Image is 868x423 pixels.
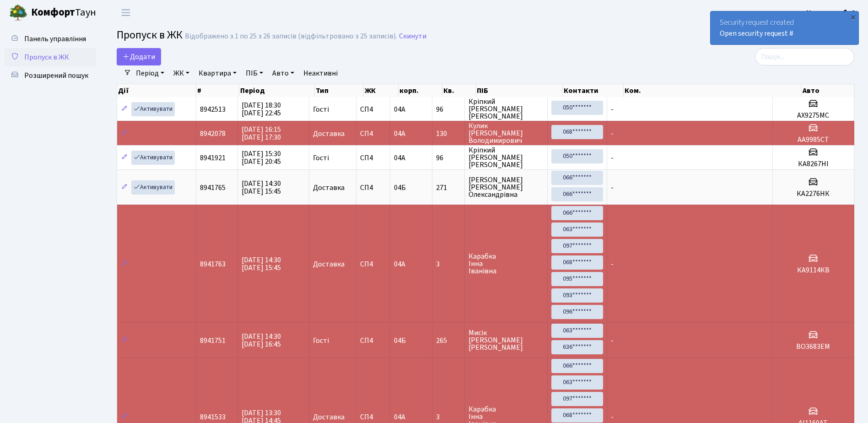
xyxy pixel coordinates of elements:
a: Розширений пошук [5,66,96,85]
th: корп. [399,84,442,97]
span: 265 [436,337,460,344]
span: 3 [436,413,460,421]
span: 8941765 [200,183,226,193]
span: 04А [394,129,405,139]
span: 96 [436,106,460,113]
span: - [611,336,614,346]
div: × [848,12,857,22]
th: Контакти [563,84,624,97]
a: Квартира [195,65,240,81]
span: Кулик [PERSON_NAME] Володимирович [469,122,544,144]
h5: ВО3683ЕМ [776,342,850,351]
th: Тип [315,84,363,97]
span: Додати [123,52,155,62]
span: Гості [313,154,329,162]
span: - [611,104,614,114]
span: СП4 [360,413,386,421]
span: [DATE] 14:30 [DATE] 15:45 [242,179,281,196]
span: Гості [313,337,329,344]
a: Пропуск в ЖК [5,48,96,66]
span: СП4 [360,154,386,162]
a: Активувати [131,180,175,195]
th: Період [239,84,315,97]
span: 96 [436,154,460,162]
span: Доставка [313,260,345,268]
h5: АА9985СТ [776,136,850,144]
span: 130 [436,130,460,137]
span: СП4 [360,106,386,113]
th: Авто [802,84,854,97]
span: Пропуск в ЖК [117,27,183,43]
span: Мисік [PERSON_NAME] [PERSON_NAME] [469,329,544,351]
a: Додати [117,48,161,65]
span: Панель управління [24,34,86,44]
th: ЖК [364,84,399,97]
h5: АХ9275МС [776,111,850,120]
span: Карабка Інна Іванівна [469,253,544,275]
span: СП4 [360,130,386,137]
a: Неактивні [300,65,341,81]
button: Переключити навігацію [114,5,137,20]
span: 8941921 [200,153,226,163]
span: Доставка [313,184,345,191]
span: 3 [436,260,460,268]
span: [DATE] 14:30 [DATE] 15:45 [242,255,281,273]
span: 04А [394,259,405,269]
a: Авто [269,65,298,81]
span: СП4 [360,260,386,268]
a: Активувати [131,102,175,116]
div: Security request created [711,11,858,44]
b: Консьєрж б. 4. [806,8,857,18]
a: Панель управління [5,30,96,48]
th: Дії [117,84,196,97]
span: Доставка [313,130,345,137]
span: [PERSON_NAME] [PERSON_NAME] Олександрівна [469,176,544,198]
span: 04Б [394,183,406,193]
th: # [196,84,239,97]
span: 8941533 [200,412,226,422]
span: 8942513 [200,104,226,114]
a: Період [132,65,168,81]
span: - [611,153,614,163]
h5: КА2276НК [776,190,850,198]
div: Відображено з 1 по 25 з 26 записів (відфільтровано з 25 записів). [185,32,397,41]
th: Ком. [624,84,802,97]
b: Комфорт [31,5,75,20]
span: 271 [436,184,460,191]
h5: КА9114КВ [776,266,850,275]
span: [DATE] 18:30 [DATE] 22:45 [242,100,281,118]
a: ЖК [170,65,193,81]
span: 8941751 [200,336,226,346]
span: 04А [394,153,405,163]
span: - [611,259,614,269]
a: Open security request # [720,28,793,38]
th: Кв. [442,84,476,97]
span: 8942078 [200,129,226,139]
span: 04Б [394,336,406,346]
span: Розширений пошук [24,70,88,81]
span: Кріпкий [PERSON_NAME] [PERSON_NAME] [469,146,544,168]
a: Скинути [399,32,426,41]
img: logo.png [9,4,27,22]
span: - [611,183,614,193]
span: - [611,129,614,139]
span: - [611,412,614,422]
span: 04А [394,412,405,422]
h5: КА8267НІ [776,160,850,168]
span: [DATE] 14:30 [DATE] 16:45 [242,331,281,349]
th: ПІБ [476,84,563,97]
a: Консьєрж б. 4. [806,7,857,18]
span: СП4 [360,337,386,344]
span: СП4 [360,184,386,191]
a: ПІБ [242,65,267,81]
span: 04А [394,104,405,114]
a: Активувати [131,151,175,165]
span: Кріпкий [PERSON_NAME] [PERSON_NAME] [469,98,544,120]
span: 8941763 [200,259,226,269]
input: Пошук... [755,48,854,65]
span: Гості [313,106,329,113]
span: [DATE] 15:30 [DATE] 20:45 [242,149,281,167]
span: Таун [31,5,96,21]
span: Пропуск в ЖК [24,52,69,62]
span: Доставка [313,413,345,421]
